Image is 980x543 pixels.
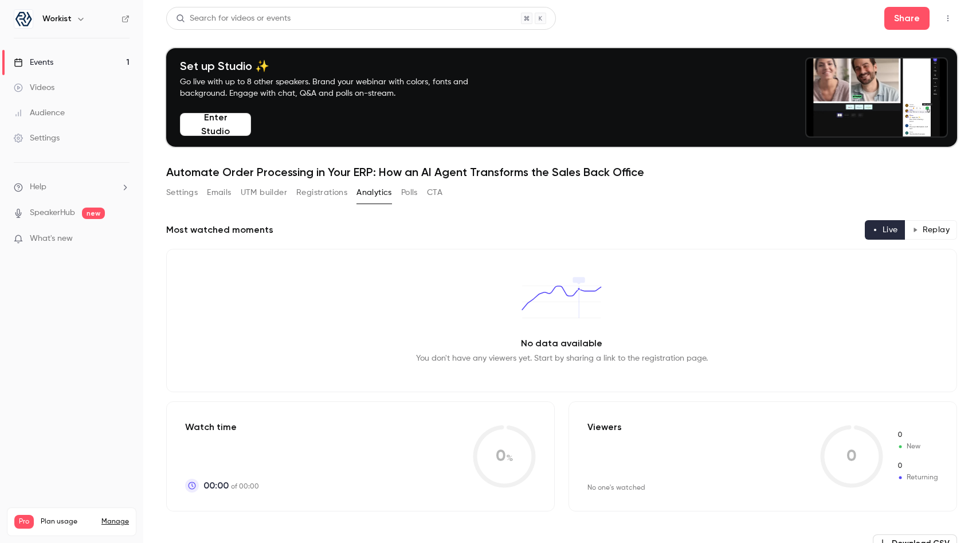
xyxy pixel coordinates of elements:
button: Analytics [356,183,392,202]
a: SpeakerHub [30,207,75,219]
h4: Set up Studio ✨ [180,59,495,73]
button: UTM builder [241,183,287,202]
p: Viewers [587,420,622,434]
button: Share [884,7,930,30]
div: Audience [14,107,65,119]
span: What's new [30,233,73,245]
img: Workist [14,10,33,28]
div: Search for videos or events [176,13,291,25]
h6: Workist [42,13,72,25]
button: Enter Studio [180,113,251,136]
h1: Automate Order Processing in Your ERP: How an AI Agent Transforms the Sales Back Office [166,165,957,179]
span: Pro [14,515,34,529]
div: Videos [14,82,54,93]
span: Returning [897,472,938,483]
span: Plan usage [41,517,95,526]
p: Go live with up to 8 other speakers. Brand your webinar with colors, fonts and background. Engage... [180,76,495,99]
button: Settings [166,183,198,202]
span: Returning [897,461,938,471]
button: Emails [207,183,231,202]
li: help-dropdown-opener [14,181,130,193]
span: Help [30,181,46,193]
div: Settings [14,132,60,144]
p: Watch time [185,420,259,434]
div: Events [14,57,53,68]
span: New [897,430,938,440]
button: Registrations [296,183,347,202]
button: Live [865,220,905,240]
p: You don't have any viewers yet. Start by sharing a link to the registration page. [416,353,708,364]
iframe: Noticeable Trigger [116,234,130,244]
span: new [82,208,105,219]
div: No one's watched [587,483,645,493]
p: of 00:00 [203,479,259,493]
h2: Most watched moments [166,223,273,237]
button: CTA [427,183,442,202]
p: No data available [521,337,602,350]
button: Polls [401,183,418,202]
span: 00:00 [203,479,229,493]
button: Replay [905,220,957,240]
span: New [897,442,938,452]
a: Manage [101,517,129,526]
